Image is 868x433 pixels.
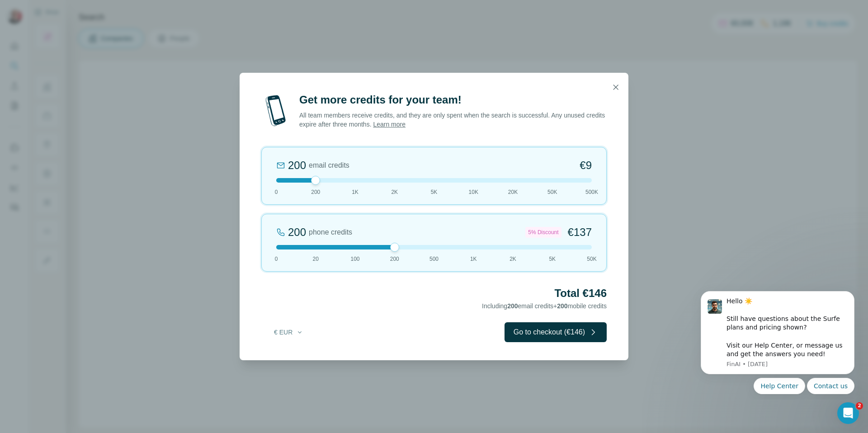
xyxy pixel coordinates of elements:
div: 200 [288,225,306,240]
span: 100 [350,255,359,263]
a: Learn more [373,121,406,128]
button: Go to checkout (€146) [505,322,607,342]
button: € EUR [268,324,310,340]
span: 200 [390,255,399,263]
p: All team members receive credits, and they are only spent when the search is successful. Any unus... [299,111,607,129]
span: 500K [585,188,598,196]
span: 50K [547,188,557,196]
span: 200 [311,188,320,196]
span: 10K [469,188,478,196]
span: 0 [275,255,278,263]
h2: Total €146 [261,286,607,301]
img: mobile-phone [261,93,290,129]
span: Including email credits + mobile credits [482,302,607,310]
div: 200 [288,158,306,173]
div: 5% Discount [525,227,561,238]
span: 2K [391,188,398,196]
span: 0 [275,188,278,196]
span: email credits [309,160,349,171]
span: 200 [557,302,567,310]
span: 200 [507,302,518,310]
span: 5K [431,188,438,196]
span: 500 [429,255,439,263]
span: 20K [508,188,518,196]
span: €9 [580,158,592,173]
span: 50K [587,255,596,263]
span: 1K [470,255,477,263]
iframe: Intercom live chat [837,402,859,424]
span: €137 [568,225,592,240]
span: phone credits [309,227,352,238]
span: 5K [549,255,556,263]
span: 20 [313,255,319,263]
span: 2 [856,402,863,409]
span: 1K [352,188,359,196]
iframe: Intercom notifications message [687,283,868,400]
span: 2K [509,255,516,263]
